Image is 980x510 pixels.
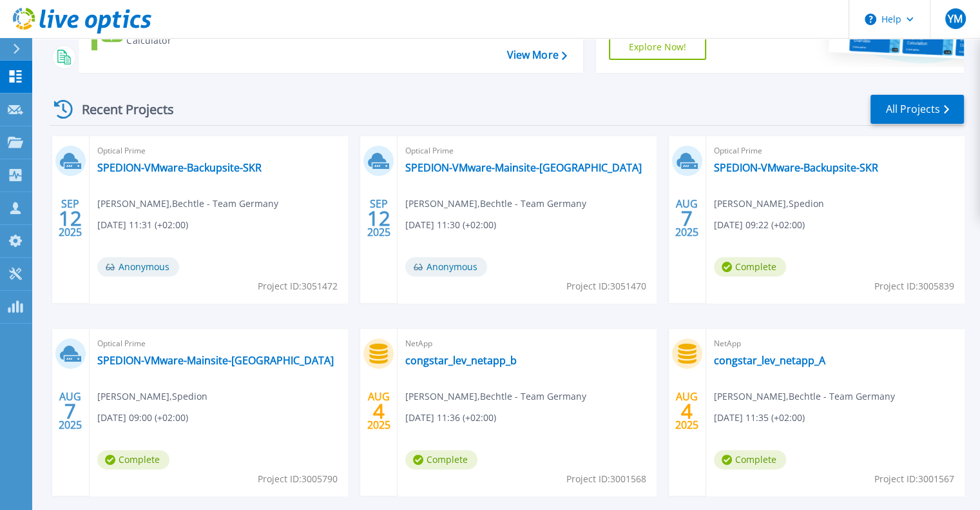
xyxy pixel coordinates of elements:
[367,387,391,435] div: AUG 2025
[714,218,805,232] span: [DATE] 09:22 (+02:00)
[97,257,179,277] span: Anonymous
[97,161,262,174] a: SPEDION-VMware-Backupsite-SKR
[367,213,390,224] span: 12
[405,450,477,469] span: Complete
[50,93,191,125] div: Recent Projects
[714,389,895,404] span: [PERSON_NAME] , Bechtle - Team Germany
[566,279,646,293] span: Project ID: 3051470
[405,161,642,174] a: SPEDION-VMware-Mainsite-[GEOGRAPHIC_DATA]
[367,195,391,242] div: SEP 2025
[714,354,825,367] a: congstar_lev_netapp_A
[506,49,566,61] a: View More
[405,411,496,425] span: [DATE] 11:36 (+02:00)
[609,34,707,60] a: Explore Now!
[714,197,824,211] span: [PERSON_NAME] , Spedion
[405,144,648,158] span: Optical Prime
[714,161,878,174] a: SPEDION-VMware-Backupsite-SKR
[681,213,693,224] span: 7
[405,337,648,351] span: NetApp
[59,213,82,224] span: 12
[258,472,338,486] span: Project ID: 3005790
[58,195,82,242] div: SEP 2025
[675,195,699,242] div: AUG 2025
[714,144,956,158] span: Optical Prime
[874,279,954,293] span: Project ID: 3005839
[97,389,207,404] span: [PERSON_NAME] , Spedion
[948,14,963,24] span: YM
[97,337,340,351] span: Optical Prime
[58,387,82,435] div: AUG 2025
[97,218,188,232] span: [DATE] 11:31 (+02:00)
[566,472,646,486] span: Project ID: 3001568
[714,257,786,277] span: Complete
[405,197,586,211] span: [PERSON_NAME] , Bechtle - Team Germany
[258,279,338,293] span: Project ID: 3051472
[870,95,964,124] a: All Projects
[874,472,954,486] span: Project ID: 3001567
[675,387,699,435] div: AUG 2025
[97,197,278,211] span: [PERSON_NAME] , Bechtle - Team Germany
[97,144,340,158] span: Optical Prime
[405,257,487,277] span: Anonymous
[97,354,334,367] a: SPEDION-VMware-Mainsite-[GEOGRAPHIC_DATA]
[681,406,693,417] span: 4
[373,406,385,417] span: 4
[405,389,586,404] span: [PERSON_NAME] , Bechtle - Team Germany
[97,411,188,425] span: [DATE] 09:00 (+02:00)
[64,406,76,417] span: 7
[714,450,786,469] span: Complete
[405,218,496,232] span: [DATE] 11:30 (+02:00)
[97,450,169,469] span: Complete
[405,354,517,367] a: congstar_lev_netapp_b
[714,411,805,425] span: [DATE] 11:35 (+02:00)
[714,337,956,351] span: NetApp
